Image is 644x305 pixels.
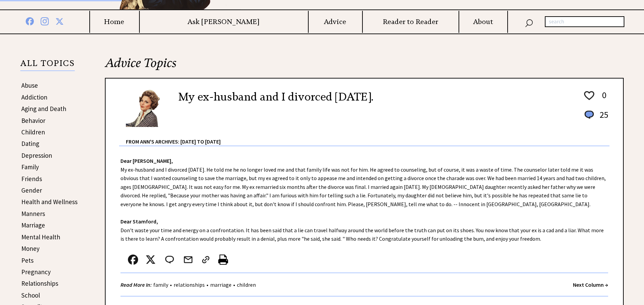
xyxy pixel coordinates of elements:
td: 0 [596,89,609,108]
a: Gender [21,186,42,194]
img: printer%20icon.png [218,255,228,265]
a: Friends [21,175,42,183]
div: My ex-husband and I divorced [DATE]. He told me he no longer loved me and that family life was no... [106,146,623,297]
a: marriage [208,281,233,288]
img: message_round%202.png [164,255,175,265]
p: ALL TOPICS [20,60,75,71]
h2: Advice Topics [105,55,624,78]
a: Depression [21,151,52,159]
img: instagram%20blue.png [41,16,49,25]
a: Dating [21,139,39,148]
a: Advice [309,18,361,26]
a: Money [21,244,40,253]
a: Mental Health [21,233,60,241]
img: facebook%20blue.png [26,16,34,25]
strong: Read More In: [120,281,152,288]
a: Manners [21,210,45,218]
div: From Ann's Archives: [DATE] to [DATE] [126,128,609,146]
img: link_02.png [201,255,211,265]
a: Reader to Reader [363,18,458,26]
a: Abuse [21,81,38,89]
a: Behavior [21,116,45,125]
h2: My ex-husband and I divorced [DATE]. [178,89,373,105]
a: Relationships [21,279,58,287]
img: x_small.png [146,255,156,265]
a: Pregnancy [21,268,51,276]
a: Health and Wellness [21,198,77,206]
a: Addiction [21,93,47,101]
a: Ask [PERSON_NAME] [140,18,308,26]
img: heart_outline%201.png [583,90,595,102]
a: School [21,291,40,299]
a: Children [21,128,45,136]
a: family [152,281,170,288]
a: children [235,281,258,288]
img: facebook.png [128,255,138,265]
a: Home [90,18,138,26]
strong: Dear Stamford, [120,218,158,225]
a: Next Column → [573,281,608,288]
img: x%20blue.png [55,16,64,25]
a: About [459,18,507,26]
td: 25 [596,109,609,127]
img: mail.png [183,255,193,265]
a: Pets [21,256,34,264]
input: search [545,16,624,27]
strong: Dear [PERSON_NAME], [120,157,173,164]
a: relationships [172,281,206,288]
a: Marriage [21,221,45,229]
img: message_round%201.png [583,109,595,120]
div: • • • [120,281,258,289]
a: Family [21,163,39,171]
a: Aging and Death [21,105,66,113]
img: search_nav.png [525,18,533,27]
img: Ann6%20v2%20small.png [126,89,168,127]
